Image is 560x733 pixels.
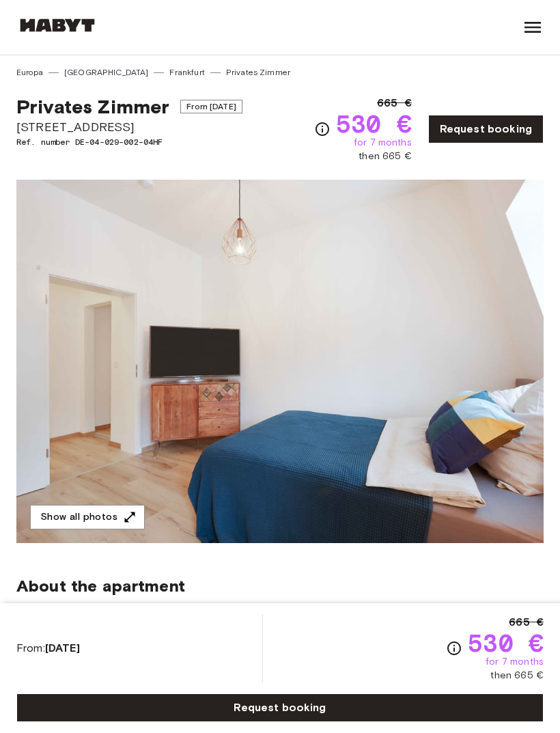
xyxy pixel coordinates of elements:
img: Marketing picture of unit DE-04-029-002-04HF [16,180,544,543]
a: Frankfurt [169,66,204,79]
span: for 7 months [354,136,412,150]
a: Europa [16,66,43,79]
span: 665 € [509,614,544,631]
span: From: [16,641,80,656]
span: About the apartment [16,576,185,596]
button: Show all photos [30,505,145,530]
a: Request booking [428,115,544,143]
span: for 7 months [486,655,544,669]
img: Habyt [16,18,98,32]
a: Request booking [16,693,544,722]
span: 530 € [468,631,544,655]
a: [GEOGRAPHIC_DATA] [64,66,149,79]
span: Ref. number DE-04-029-002-04HF [16,136,242,148]
span: Privates Zimmer [16,95,169,118]
span: 665 € [377,95,412,111]
svg: Check cost overview for full price breakdown. Please note that discounts apply to new joiners onl... [314,121,331,137]
svg: Check cost overview for full price breakdown. Please note that discounts apply to new joiners onl... [446,640,462,656]
b: [DATE] [45,641,80,654]
span: 530 € [336,111,412,136]
span: From [DATE] [180,100,242,113]
span: then 665 € [490,669,544,682]
a: Privates Zimmer [226,66,290,79]
span: [STREET_ADDRESS] [16,118,242,136]
span: then 665 € [359,150,412,163]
